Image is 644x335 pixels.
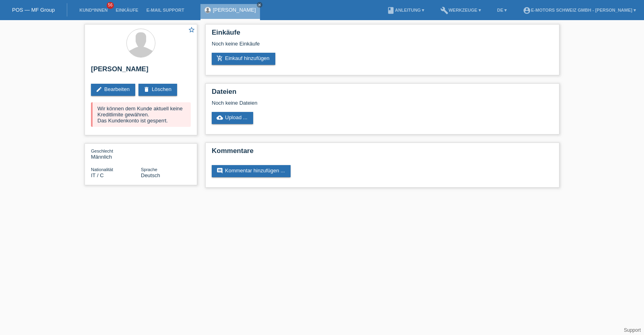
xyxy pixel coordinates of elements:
[75,8,111,12] a: Kund*innen
[91,102,191,127] div: Wir können dem Kunde aktuell keine Kreditlimite gewähren. Das Kundenkonto ist gesperrt.
[212,29,553,41] h2: Einkäufe
[258,3,262,7] i: close
[383,8,428,12] a: bookAnleitung ▾
[624,327,641,333] a: Support
[91,148,141,160] div: Männlich
[91,167,113,172] span: Nationalität
[91,84,135,96] a: editBearbeiten
[212,88,553,100] h2: Dateien
[519,8,640,12] a: account_circleE-Motors Schweiz GmbH - [PERSON_NAME] ▾
[523,6,531,14] i: account_circle
[493,8,511,12] a: DE ▾
[141,167,157,172] span: Sprache
[12,7,55,13] a: POS — MF Group
[188,26,195,35] a: star_border
[91,65,191,77] h2: [PERSON_NAME]
[212,53,275,65] a: add_shopping_cartEinkauf hinzufügen
[217,167,223,174] i: comment
[257,2,262,8] a: close
[217,55,223,62] i: add_shopping_cart
[91,149,113,153] span: Geschlecht
[111,8,142,12] a: Einkäufe
[188,26,195,33] i: star_border
[142,8,188,12] a: E-Mail Support
[212,100,458,106] div: Noch keine Dateien
[440,6,448,14] i: build
[212,112,253,124] a: cloud_uploadUpload ...
[212,147,553,159] h2: Kommentare
[143,86,150,93] i: delete
[436,8,485,12] a: buildWerkzeuge ▾
[107,2,114,9] span: 56
[91,172,104,178] span: Italien / C / 01.08.2011
[212,41,553,53] div: Noch keine Einkäufe
[96,86,102,93] i: edit
[212,165,291,177] a: commentKommentar hinzufügen ...
[138,84,177,96] a: deleteLöschen
[141,172,160,178] span: Deutsch
[387,6,395,14] i: book
[217,114,223,121] i: cloud_upload
[213,7,256,13] a: [PERSON_NAME]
